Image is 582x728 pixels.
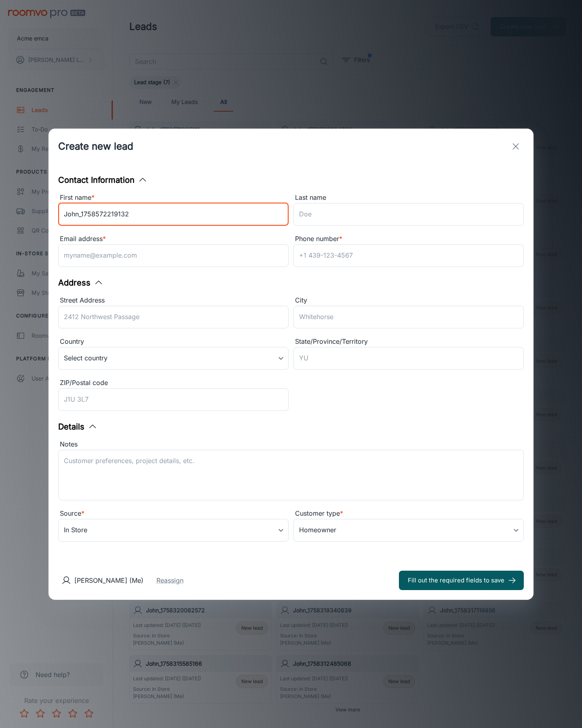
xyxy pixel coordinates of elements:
div: Select country [58,347,289,370]
div: Last name [293,193,524,203]
div: Phone number [293,234,524,244]
div: City [293,295,524,306]
div: Source [58,508,289,519]
button: Reassign [156,576,183,585]
button: exit [508,138,524,154]
div: State/Province/Territory [293,336,524,347]
div: ZIP/Postal code [58,378,289,388]
div: Homeowner [293,519,524,542]
div: Street Address [58,295,289,306]
button: Fill out the required fields to save [399,571,524,590]
input: Doe [293,203,524,226]
button: Contact Information [58,174,148,186]
div: Email address [58,234,289,244]
div: Country [58,336,289,347]
button: Details [58,421,97,433]
input: YU [293,347,524,370]
input: 2412 Northwest Passage [58,306,289,328]
input: myname@example.com [58,244,289,267]
input: J1U 3L7 [58,388,289,411]
button: Address [58,277,103,289]
h1: Create new lead [58,139,133,154]
div: In Store [58,519,289,542]
input: Whitehorse [293,306,524,328]
input: +1 439-123-4567 [293,244,524,267]
p: [PERSON_NAME] (Me) [74,576,143,585]
div: Notes [58,439,524,450]
input: John [58,203,289,226]
div: First name [58,193,289,203]
div: Customer type [293,508,524,519]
